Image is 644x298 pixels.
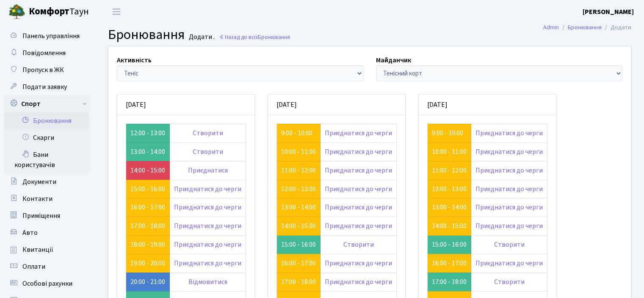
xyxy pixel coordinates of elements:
td: 12:00 - 13:00 [126,124,170,142]
a: 13:00 - 14:00 [281,203,316,212]
a: Приєднатися до черги [325,166,392,175]
div: [DATE] [268,95,405,115]
a: Документи [4,173,89,190]
span: Особові рахунки [22,279,72,288]
a: Приєднатися [188,166,228,175]
a: Приєднатися до черги [174,240,241,249]
span: Повідомлення [22,48,66,58]
a: Спорт [4,95,89,112]
a: Приєднатися до черги [174,184,241,194]
a: Приєднатися до черги [475,259,543,268]
span: Бронювання [258,33,290,41]
a: 12:00 - 13:00 [432,184,467,194]
a: Повідомлення [4,45,89,61]
nav: breadcrumb [531,19,644,36]
img: logo.png [8,3,25,20]
a: Особові рахунки [4,275,89,292]
a: 16:00 - 17:00 [130,203,165,212]
td: 17:00 - 18:00 [428,273,471,291]
span: Авто [22,228,38,237]
span: Документи [22,177,56,187]
a: 17:00 - 18:00 [130,221,165,231]
b: [PERSON_NAME] [583,7,634,17]
label: Майданчик [376,55,411,65]
a: Admin [543,23,559,32]
a: 15:00 - 16:00 [130,184,165,194]
label: Активність [117,55,152,65]
a: Приміщення [4,207,89,224]
a: 16:00 - 17:00 [432,259,467,268]
td: 15:00 - 16:00 [428,236,471,254]
li: Додати [602,23,631,32]
a: Приєднатися до черги [475,221,543,231]
a: Приєднатися до черги [325,259,392,268]
a: Бронювання [4,112,89,129]
a: Створити [193,128,223,138]
span: Таун [29,5,89,19]
a: Відмовитися [188,277,227,287]
span: Контакти [22,194,53,203]
span: Оплати [22,262,45,271]
a: Створити [494,240,525,249]
a: Пропуск в ЖК [4,61,89,78]
a: Створити [494,277,525,287]
button: Переключити навігацію [106,5,127,19]
a: Приєднатися до черги [325,203,392,212]
span: Панель управління [22,31,80,41]
a: Назад до всіхБронювання [219,33,290,41]
a: 13:00 - 14:00 [432,203,467,212]
a: Створити [343,240,374,249]
td: 15:00 - 16:00 [277,236,321,254]
a: Бронювання [568,23,602,32]
a: Квитанції [4,241,89,258]
a: Приєднатися до черги [475,203,543,212]
a: 19:00 - 20:00 [130,259,165,268]
span: Пропуск в ЖК [22,65,64,75]
a: 20:00 - 21:00 [130,277,165,287]
a: Приєднатися до черги [325,147,392,156]
span: Подати заявку [22,82,67,92]
a: 10:00 - 11:00 [281,147,316,156]
a: 11:00 - 12:00 [281,166,316,175]
a: Контакти [4,190,89,207]
a: Приєднатися до черги [174,221,241,231]
div: [DATE] [419,95,556,115]
span: Квитанції [22,245,53,254]
a: 14:00 - 15:00 [130,166,165,175]
a: Авто [4,224,89,241]
a: Приєднатися до черги [475,128,543,138]
a: Приєднатися до черги [325,277,392,287]
a: Подати заявку [4,78,89,95]
a: 18:00 - 19:00 [130,240,165,249]
a: 11:00 - 12:00 [432,166,467,175]
div: [DATE] [117,95,254,115]
a: 10:00 - 11:00 [432,147,467,156]
a: 14:00 - 15:00 [281,221,316,231]
a: Приєднатися до черги [475,184,543,194]
a: 9:00 - 10:00 [432,128,463,138]
a: Скарги [4,129,89,146]
a: 17:00 - 18:00 [281,277,316,287]
a: Приєднатися до черги [174,203,241,212]
span: Бронювання [108,25,185,45]
small: Додати . [187,33,215,41]
td: 13:00 - 14:00 [126,142,170,161]
a: [PERSON_NAME] [583,7,634,17]
a: 12:00 - 13:00 [281,184,316,194]
a: Оплати [4,258,89,275]
a: Приєднатися до черги [475,166,543,175]
a: Приєднатися до черги [325,221,392,231]
a: Панель управління [4,28,89,45]
a: Приєднатися до черги [325,128,392,138]
a: Приєднатися до черги [325,184,392,194]
a: 9:00 - 10:00 [281,128,312,138]
a: Створити [193,147,223,156]
span: Приміщення [22,211,60,220]
b: Комфорт [29,5,69,18]
a: 16:00 - 17:00 [281,259,316,268]
a: Приєднатися до черги [174,259,241,268]
a: Бани користувачів [4,146,89,173]
a: 14:00 - 15:00 [432,221,467,231]
a: Приєднатися до черги [475,147,543,156]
